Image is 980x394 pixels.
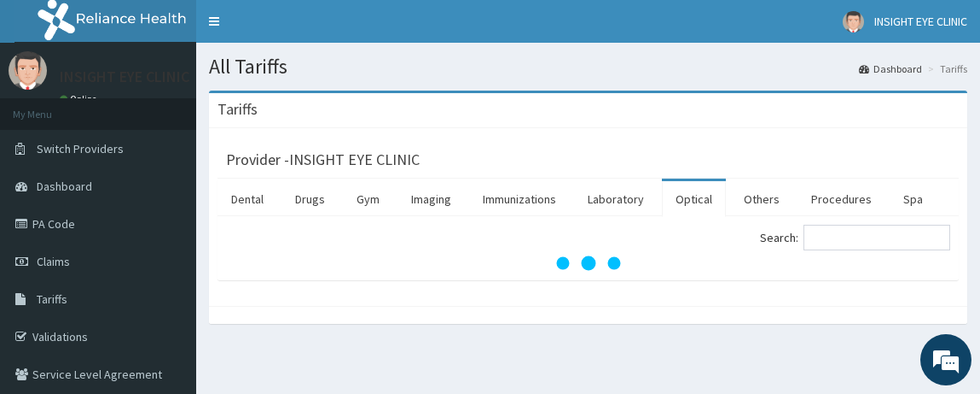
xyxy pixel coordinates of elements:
[226,152,420,168] h3: Provider - INSIGHT EYE CLINIC
[37,141,124,156] span: Switch Providers
[662,181,726,217] a: Optical
[37,291,67,307] span: Tariffs
[9,51,47,90] img: User Image
[343,181,393,217] a: Gym
[217,102,258,117] h3: Tariffs
[843,11,864,32] img: User Image
[397,181,465,217] a: Imaging
[37,179,92,194] span: Dashboard
[209,56,967,78] h1: All Tariffs
[217,181,277,217] a: Dental
[859,62,922,76] a: Dashboard
[890,181,937,217] a: Spa
[574,181,658,217] a: Laboratory
[60,69,189,85] p: INSIGHT EYE CLINIC
[730,181,793,217] a: Others
[760,225,950,250] label: Search:
[803,225,950,250] input: Search:
[469,181,570,217] a: Immunizations
[554,229,623,297] svg: audio-loading
[281,181,339,217] a: Drugs
[924,62,967,76] li: Tariffs
[797,181,885,217] a: Procedures
[37,254,70,269] span: Claims
[874,14,967,29] span: INSIGHT EYE CLINIC
[60,93,101,105] a: Online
